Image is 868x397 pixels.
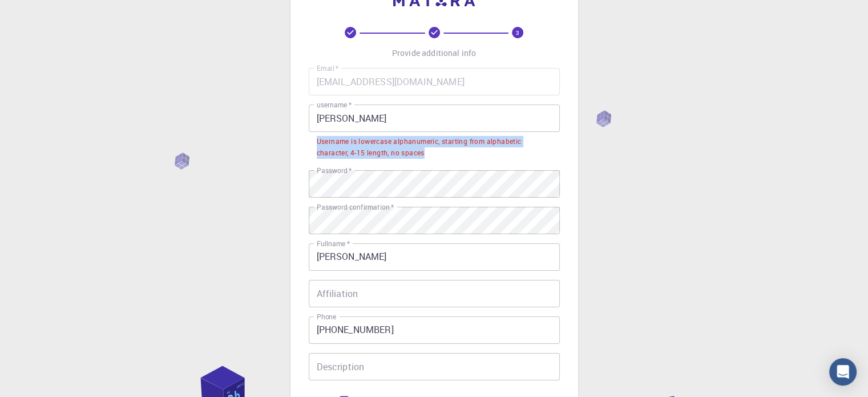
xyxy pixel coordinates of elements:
text: 3 [516,29,519,37]
label: Email [317,63,338,73]
label: Password [317,166,352,175]
label: Fullname [317,239,350,248]
label: username [317,100,352,110]
label: Password confirmation [317,202,394,212]
div: Username is lowercase alphanumeric, starting from alphabetic character, 4-15 length, no spaces [317,136,552,159]
div: Open Intercom Messenger [829,358,857,386]
p: Provide additional info [392,47,476,59]
label: Phone [317,312,336,322]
